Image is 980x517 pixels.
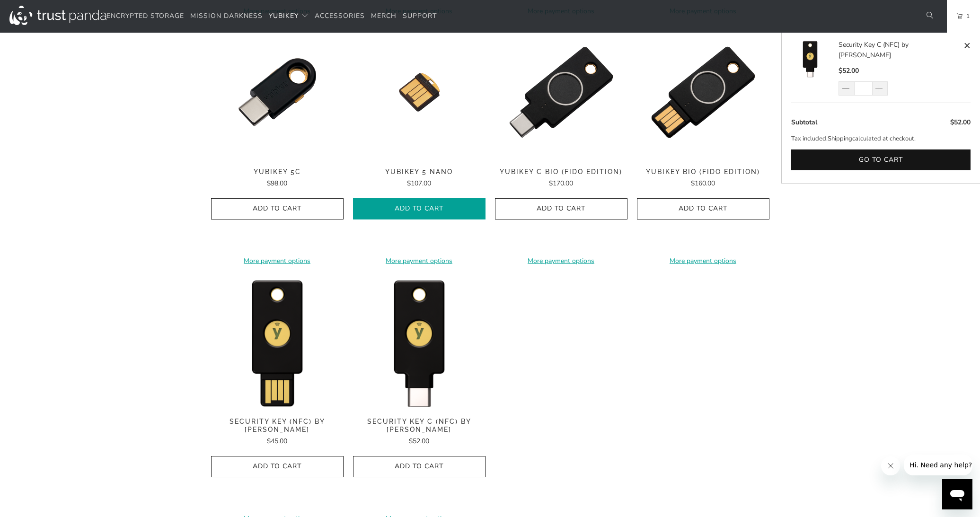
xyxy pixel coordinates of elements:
a: YubiKey C Bio (FIDO Edition) $170.00 [495,168,627,189]
span: Encrypted Storage [106,11,184,20]
a: Shipping [828,134,852,144]
a: Security Key (NFC) by Yubico - Trust Panda Security Key (NFC) by Yubico - Trust Panda [211,276,344,408]
span: Add to Cart [647,205,759,213]
span: $52.00 [839,66,859,75]
button: Add to Cart [353,198,486,219]
a: YubiKey 5C $98.00 [211,168,344,189]
img: YubiKey C Bio (FIDO Edition) - Trust Panda [495,26,627,158]
span: Security Key C (NFC) by [PERSON_NAME] [353,418,486,434]
summary: YubiKey [269,5,309,27]
button: Go to cart [791,149,971,171]
button: Add to Cart [211,198,344,219]
span: Mission Darkness [190,11,263,20]
a: YubiKey Bio (FIDO Edition) - Trust Panda YubiKey Bio (FIDO Edition) - Trust Panda [637,26,769,158]
span: $160.00 [691,179,715,188]
span: YubiKey C Bio (FIDO Edition) [495,168,627,176]
a: Merch [371,5,397,27]
a: More payment options [637,256,769,266]
nav: Translation missing: en.navigation.header.main_nav [106,5,437,27]
img: Trust Panda Australia [9,6,106,25]
span: YubiKey 5 Nano [353,168,486,176]
a: More payment options [353,256,486,266]
span: Add to Cart [221,205,334,213]
iframe: Message from company [904,455,972,475]
a: Mission Darkness [190,5,263,27]
a: Accessories [315,5,365,27]
a: More payment options [495,256,627,266]
span: 1 [962,11,970,21]
a: Security Key C (NFC) by [PERSON_NAME] $52.00 [353,418,486,447]
a: Security Key C (NFC) by [PERSON_NAME] [839,40,961,61]
img: YubiKey 5 Nano - Trust Panda [353,26,486,158]
span: YubiKey Bio (FIDO Edition) [637,168,769,176]
button: Add to Cart [637,198,769,219]
span: $52.00 [950,118,971,127]
a: Security Key (NFC) by [PERSON_NAME] $45.00 [211,418,344,447]
span: Support [403,11,437,20]
iframe: Close message [881,456,900,475]
span: Add to Cart [363,463,476,471]
a: Security Key C (NFC) by Yubico - Trust Panda Security Key C (NFC) by Yubico - Trust Panda [353,276,486,408]
img: YubiKey 5C - Trust Panda [211,26,344,158]
a: YubiKey Bio (FIDO Edition) $160.00 [637,168,769,189]
span: $98.00 [267,179,287,188]
span: YubiKey 5C [211,168,344,176]
span: $170.00 [549,179,573,188]
p: Tax included. calculated at checkout. [791,134,971,144]
button: Add to Cart [353,456,486,477]
span: $107.00 [407,179,431,188]
a: YubiKey 5 Nano $107.00 [353,168,486,189]
img: Security Key C (NFC) by Yubico - Trust Panda [353,276,486,408]
span: YubiKey [269,11,299,20]
iframe: Button to launch messaging window [942,479,972,509]
a: Security Key C (NFC) by Yubico [791,40,839,96]
span: $52.00 [409,437,429,446]
a: YubiKey 5C - Trust Panda YubiKey 5C - Trust Panda [211,26,344,158]
button: Add to Cart [495,198,627,219]
span: Subtotal [791,118,817,127]
a: YubiKey C Bio (FIDO Edition) - Trust Panda YubiKey C Bio (FIDO Edition) - Trust Panda [495,26,627,158]
span: Security Key (NFC) by [PERSON_NAME] [211,418,344,434]
span: Add to Cart [221,463,334,471]
button: Add to Cart [211,456,344,477]
span: Add to Cart [363,205,476,213]
a: Encrypted Storage [106,5,184,27]
img: Security Key (NFC) by Yubico - Trust Panda [211,276,344,408]
span: Merch [371,11,397,20]
span: $45.00 [267,437,287,446]
a: YubiKey 5 Nano - Trust Panda YubiKey 5 Nano - Trust Panda [353,26,486,158]
a: Support [403,5,437,27]
span: Accessories [315,11,365,20]
a: More payment options [211,256,344,266]
span: Add to Cart [505,205,618,213]
img: YubiKey Bio (FIDO Edition) - Trust Panda [637,26,769,158]
img: Security Key C (NFC) by Yubico [791,40,829,78]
